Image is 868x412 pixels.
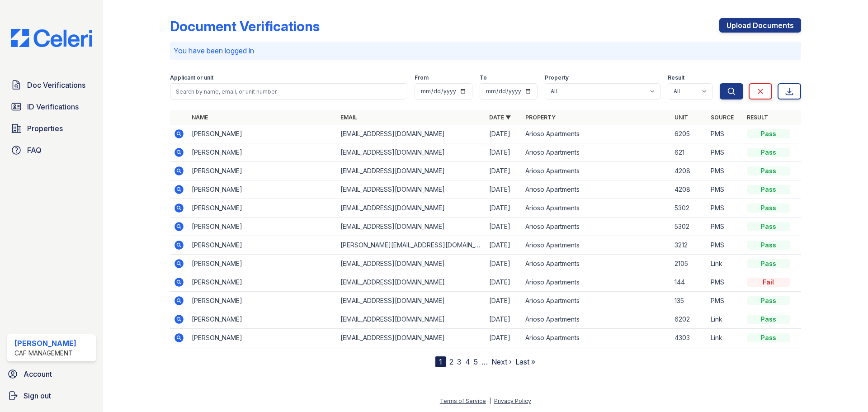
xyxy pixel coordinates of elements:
[491,357,512,366] a: Next ›
[4,365,99,383] a: Account
[7,76,96,94] a: Doc Verifications
[7,98,96,116] a: ID Verifications
[170,83,407,99] input: Search by name, email, or unit number
[170,74,213,81] label: Applicant or unit
[747,204,790,213] div: Pass
[747,315,790,324] div: Pass
[188,143,337,162] td: [PERSON_NAME]
[747,222,790,231] div: Pass
[474,357,478,366] a: 5
[747,166,790,175] div: Pass
[337,143,486,162] td: [EMAIL_ADDRESS][DOMAIN_NAME]
[27,145,42,156] span: FAQ
[671,180,707,199] td: 4208
[671,162,707,180] td: 4208
[671,329,707,347] td: 4303
[14,338,76,349] div: [PERSON_NAME]
[522,199,670,218] td: Arioso Apartments
[337,255,486,273] td: [EMAIL_ADDRESS][DOMAIN_NAME]
[486,162,522,180] td: [DATE]
[707,236,743,255] td: PMS
[337,180,486,199] td: [EMAIL_ADDRESS][DOMAIN_NAME]
[545,74,569,81] label: Property
[188,180,337,199] td: [PERSON_NAME]
[340,114,357,121] a: Email
[337,162,486,180] td: [EMAIL_ADDRESS][DOMAIN_NAME]
[457,357,462,366] a: 3
[486,329,522,347] td: [DATE]
[522,143,670,162] td: Arioso Apartments
[24,390,51,401] span: Sign out
[24,369,52,379] span: Account
[707,310,743,329] td: Link
[188,236,337,255] td: [PERSON_NAME]
[337,292,486,310] td: [EMAIL_ADDRESS][DOMAIN_NAME]
[174,45,797,56] p: You have been logged in
[747,185,790,194] div: Pass
[522,218,670,236] td: Arioso Apartments
[486,143,522,162] td: [DATE]
[707,273,743,292] td: PMS
[747,333,790,342] div: Pass
[747,259,790,268] div: Pass
[522,236,670,255] td: Arioso Apartments
[188,255,337,273] td: [PERSON_NAME]
[707,218,743,236] td: PMS
[337,329,486,347] td: [EMAIL_ADDRESS][DOMAIN_NAME]
[671,255,707,273] td: 2105
[486,199,522,218] td: [DATE]
[337,199,486,218] td: [EMAIL_ADDRESS][DOMAIN_NAME]
[486,273,522,292] td: [DATE]
[707,292,743,310] td: PMS
[525,114,556,121] a: Property
[486,310,522,329] td: [DATE]
[481,356,488,367] span: …
[671,125,707,143] td: 6205
[192,114,208,121] a: Name
[337,125,486,143] td: [EMAIL_ADDRESS][DOMAIN_NAME]
[671,236,707,255] td: 3212
[14,349,76,358] div: CAF Management
[7,141,96,159] a: FAQ
[522,180,670,199] td: Arioso Apartments
[671,143,707,162] td: 621
[27,101,79,112] span: ID Verifications
[440,398,486,404] a: Terms of Service
[522,292,670,310] td: Arioso Apartments
[486,292,522,310] td: [DATE]
[747,241,790,250] div: Pass
[337,310,486,329] td: [EMAIL_ADDRESS][DOMAIN_NAME]
[188,273,337,292] td: [PERSON_NAME]
[707,329,743,347] td: Link
[27,123,63,134] span: Properties
[747,129,790,138] div: Pass
[494,398,531,404] a: Privacy Policy
[449,357,453,366] a: 2
[747,278,790,287] div: Fail
[7,119,96,137] a: Properties
[671,218,707,236] td: 5302
[489,398,491,404] div: |
[486,180,522,199] td: [DATE]
[668,74,684,81] label: Result
[465,357,470,366] a: 4
[522,162,670,180] td: Arioso Apartments
[707,162,743,180] td: PMS
[435,356,446,367] div: 1
[515,357,535,366] a: Last »
[707,125,743,143] td: PMS
[522,255,670,273] td: Arioso Apartments
[522,273,670,292] td: Arioso Apartments
[675,114,688,121] a: Unit
[4,387,99,405] a: Sign out
[707,143,743,162] td: PMS
[27,80,85,90] span: Doc Verifications
[486,218,522,236] td: [DATE]
[719,18,801,33] a: Upload Documents
[486,236,522,255] td: [DATE]
[337,273,486,292] td: [EMAIL_ADDRESS][DOMAIN_NAME]
[486,125,522,143] td: [DATE]
[188,292,337,310] td: [PERSON_NAME]
[337,218,486,236] td: [EMAIL_ADDRESS][DOMAIN_NAME]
